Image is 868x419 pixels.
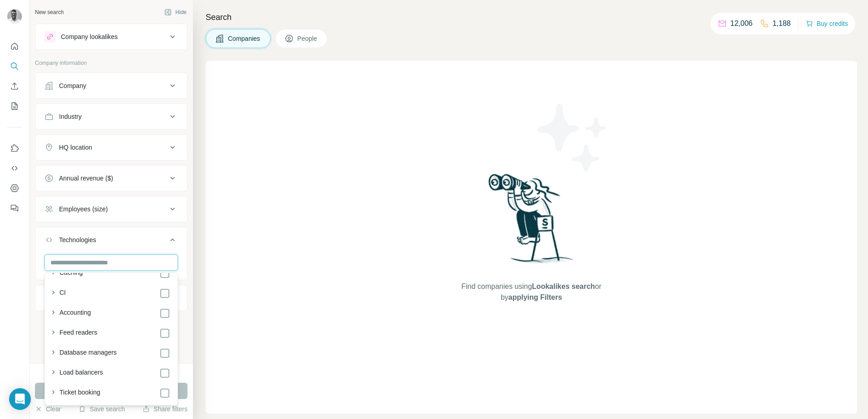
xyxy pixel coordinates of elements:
[228,34,261,43] span: Companies
[59,143,92,152] div: HQ location
[59,308,91,319] label: Accounting
[532,283,595,290] span: Lookalikes search
[59,235,96,244] div: Technologies
[59,174,113,183] div: Annual revenue ($)
[59,288,66,299] label: CI
[158,5,193,19] button: Hide
[59,112,82,121] div: Industry
[7,9,22,24] img: Avatar
[35,136,187,158] button: HQ location
[9,388,31,410] div: Open Intercom Messenger
[59,348,117,359] label: Database managers
[35,404,61,414] button: Clear
[35,59,187,67] p: Company information
[730,18,753,29] p: 12,006
[7,160,22,176] button: Use Surfe API
[7,38,22,54] button: Quick start
[508,293,562,301] span: applying Filters
[206,11,857,24] h4: Search
[35,106,187,127] button: Industry
[484,171,579,273] img: Surfe Illustration - Woman searching with binoculars
[7,58,22,74] button: Search
[143,404,187,414] button: Share filters
[61,32,118,41] div: Company lookalikes
[459,281,604,303] span: Find companies using or by
[7,180,22,196] button: Dashboard
[59,81,86,90] div: Company
[35,229,187,254] button: Technologies
[7,98,22,114] button: My lists
[35,167,187,189] button: Annual revenue ($)
[35,287,187,309] button: Keywords
[7,140,22,156] button: Use Surfe on LinkedIn
[59,388,100,399] label: Ticket booking
[59,328,97,339] label: Feed readers
[773,18,791,29] p: 1,188
[7,200,22,216] button: Feedback
[35,75,187,97] button: Company
[35,8,64,16] div: New search
[59,205,108,214] div: Employees (size)
[532,97,613,179] img: Surfe Illustration - Stars
[79,404,125,414] button: Save search
[806,17,848,30] button: Buy credits
[59,268,83,279] label: Caching
[297,34,318,43] span: People
[7,78,22,94] button: Enrich CSV
[35,26,187,48] button: Company lookalikes
[35,198,187,220] button: Employees (size)
[59,368,103,379] label: Load balancers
